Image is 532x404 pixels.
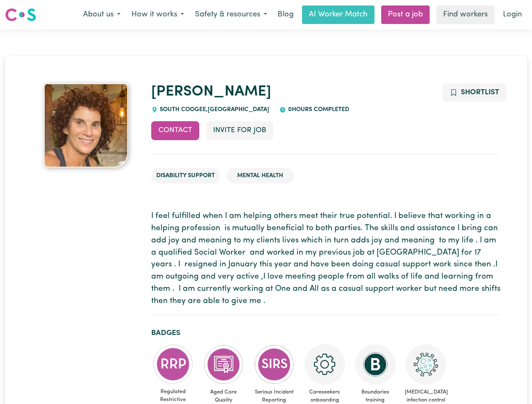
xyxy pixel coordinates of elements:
[286,106,349,113] span: 0 hours completed
[151,210,501,307] p: I feel fulfilled when I am helping others meet their true potential. I believe that working in a ...
[406,344,446,385] img: CS Academy: COVID-19 Infection Control Training course completed
[355,344,396,385] img: CS Academy: Boundaries in care and support work course completed
[227,168,294,184] li: Mental Health
[190,6,273,24] button: Safety & resources
[302,5,374,24] a: AI Worker Match
[153,344,193,384] img: CS Academy: Regulated Restrictive Practices course completed
[461,89,499,96] span: Shortlist
[151,329,501,338] h2: Badges
[78,6,126,24] button: About us
[126,6,190,24] button: How it works
[498,5,527,24] a: Login
[206,121,273,140] button: Invite for Job
[203,344,244,385] img: CS Academy: Aged Care Quality Standards & Code of Conduct course completed
[44,83,128,167] img: Belinda
[151,121,199,140] button: Contact
[5,5,36,24] a: Careseekers logo
[305,344,345,385] img: CS Academy: Careseekers Onboarding course completed
[443,83,506,102] button: Add to shortlist
[273,5,299,24] a: Blog
[158,106,270,113] span: SOUTH COOGEE , [GEOGRAPHIC_DATA]
[5,7,36,22] img: Careseekers logo
[436,5,495,24] a: Find workers
[254,344,294,385] img: CS Academy: Serious Incident Reporting Scheme course completed
[151,85,271,99] a: [PERSON_NAME]
[31,83,141,167] a: Belinda's profile picture'
[151,168,220,184] li: Disability Support
[381,5,430,24] a: Post a job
